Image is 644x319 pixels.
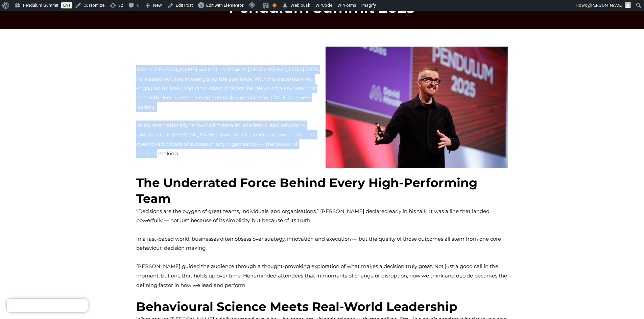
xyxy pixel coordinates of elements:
div: OK [272,3,277,7]
span: As an internationally renowned mentalist, academic, and advisor to global brands, [PERSON_NAME] b... [136,122,316,157]
span:  [282,1,288,10]
span: [PERSON_NAME] [590,3,623,8]
span: In a fast-paced world, businesses often obsess over strategy, innovation and execution — but the ... [136,236,501,251]
span: Behavioural Science Meets Real-World Leadership [136,299,457,314]
a: Live [61,2,72,8]
span: Edit with Elementor [206,3,243,8]
span: “Decisions are the oxygen of great teams, individuals, and organisations,” [PERSON_NAME] declared... [136,208,490,224]
span: The Underrated Force Behind Every High-Performing Team [136,175,477,206]
span: [PERSON_NAME] guided the audience through a thought-provoking exploration of what makes a decisio... [136,263,507,288]
iframe: Brevo live chat [7,299,88,312]
img: David Meade Presenting at Pendulum Summit 2025 [326,47,508,168]
span: When [PERSON_NAME] walked on stage at [GEOGRAPHIC_DATA] 2025, he wasted no time in energising the... [136,66,319,110]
